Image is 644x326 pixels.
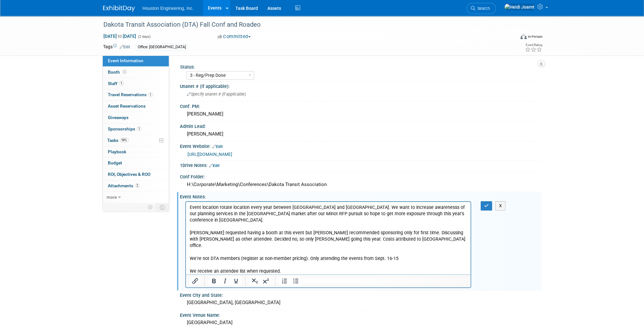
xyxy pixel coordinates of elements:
a: Attachments2 [103,180,169,191]
a: ROI, Objectives & ROO [103,169,169,180]
a: Staff1 [103,78,169,89]
span: Travel Reservations [108,92,153,97]
span: Specify unanet # (if applicable) [187,92,246,96]
a: Travel Reservations1 [103,89,169,100]
td: Toggle Event Tabs [156,203,169,211]
td: Tags [103,43,130,51]
img: ExhibitDay [103,5,135,12]
div: Status: [180,62,538,70]
div: Event Notes: [180,192,541,200]
span: Attachments [108,183,140,188]
button: Subscript [249,276,260,285]
div: Admin Lead: [180,122,541,130]
a: Edit [209,163,220,168]
span: 1 [119,81,124,86]
span: Houston Engineering, Inc. [142,6,194,11]
a: Edit [120,45,130,49]
a: Asset Reservations [103,101,169,112]
div: [PERSON_NAME] [185,109,536,119]
span: Asset Reservations [108,103,146,109]
button: Committed [215,33,253,40]
span: (2 days) [137,35,151,39]
td: Personalize Event Tab Strip [145,203,156,211]
div: Event City and State: [180,290,541,298]
span: 1 [137,126,141,131]
img: Heidi Joarnt [504,3,535,10]
span: Playbook [108,149,126,154]
div: Event Rating [525,43,542,47]
div: In-Person [528,34,542,39]
span: Staff [108,81,124,86]
a: Sponsorships1 [103,123,169,135]
div: H:\Corporate\Marketing\Conferences\Dakota Transit Association [185,180,536,190]
span: more [107,195,117,200]
div: Dakota Transit Association (DTA) Fall Conf and Roadeo [101,19,505,30]
span: Event Information [108,58,143,63]
body: Rich Text Area. Press ALT-0 for help. [3,3,281,73]
span: 1 [148,92,153,97]
button: Bold [208,276,219,285]
a: Giveaways [103,112,169,123]
span: Budget [108,160,122,165]
a: [URL][DOMAIN_NAME] [187,152,232,157]
button: Superscript [260,276,271,285]
span: Booth [108,70,128,75]
a: more [103,192,169,203]
a: Event Information [103,55,169,66]
div: Event Format [477,33,542,43]
div: 1Drive Notes: [180,161,541,169]
button: X [495,201,505,210]
span: ROI, Objectives & ROO [108,172,150,177]
img: Format-Inperson.png [520,34,527,39]
button: Italic [220,276,230,285]
div: [PERSON_NAME] [185,129,536,139]
p: Event location rotate location every year between [GEOGRAPHIC_DATA] and [GEOGRAPHIC_DATA]. We wan... [4,3,281,73]
div: Event Venue Name: [180,310,541,318]
a: Booth [103,67,169,78]
a: Playbook [103,146,169,157]
div: Conf Folder: [180,172,541,180]
button: Insert/edit link [190,276,200,285]
button: Bullet list [290,276,301,285]
a: Search [467,3,496,14]
a: Budget [103,157,169,169]
div: Unanet # (if applicable): [180,82,541,90]
div: Conf. PM: [180,102,541,110]
span: Sponsorships [108,126,141,131]
span: to [117,34,123,39]
span: Search [475,6,490,11]
span: 90% [120,138,128,143]
div: Office: [GEOGRAPHIC_DATA] [136,44,188,50]
span: Tasks [107,138,128,143]
a: Edit [212,144,223,149]
button: Numbered list [279,276,290,285]
a: Tasks90% [103,135,169,146]
span: [DATE] [DATE] [103,33,136,39]
span: 2 [135,183,140,188]
button: Underline [231,276,241,285]
div: Event Website: [180,142,541,150]
iframe: Rich Text Area [186,202,470,274]
span: Giveaways [108,115,128,120]
span: Booth not reserved yet [122,70,128,74]
div: [GEOGRAPHIC_DATA], [GEOGRAPHIC_DATA] [185,298,536,308]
